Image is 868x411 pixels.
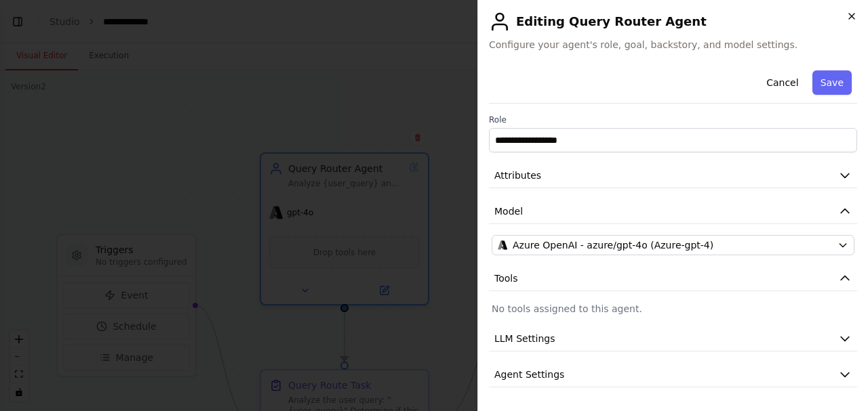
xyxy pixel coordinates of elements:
span: Attributes [494,169,541,182]
span: LLM Settings [494,332,555,345]
p: No tools assigned to this agent. [492,302,854,316]
button: Cancel [758,70,806,95]
span: Configure your agent's role, goal, backstory, and model settings. [489,38,857,51]
label: Role [489,114,857,125]
span: Agent Settings [494,368,564,381]
span: Azure OpenAI - azure/gpt-4o (Azure-gpt-4) [513,238,713,252]
h2: Editing Query Router Agent [489,11,857,33]
span: Model [494,204,523,218]
span: Tools [494,272,518,285]
button: Save [812,70,852,95]
button: Attributes [489,163,857,188]
button: LLM Settings [489,326,857,351]
button: Model [489,199,857,224]
button: Agent Settings [489,362,857,387]
button: Azure OpenAI - azure/gpt-4o (Azure-gpt-4) [492,235,854,255]
button: Tools [489,266,857,291]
